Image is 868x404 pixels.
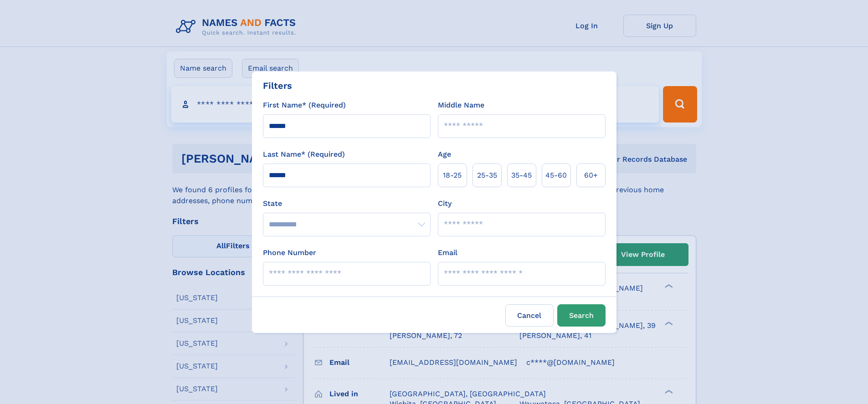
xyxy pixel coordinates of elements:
label: Cancel [505,304,554,327]
span: 45‑60 [545,170,567,181]
span: 25‑35 [477,170,497,181]
span: 60+ [584,170,598,181]
button: Search [557,304,606,327]
label: State [263,198,431,209]
label: Last Name* (Required) [263,149,345,160]
span: 18‑25 [443,170,462,181]
label: First Name* (Required) [263,100,346,111]
label: Phone Number [263,247,316,258]
label: Middle Name [438,100,484,111]
span: 35‑45 [511,170,532,181]
label: City [438,198,452,209]
label: Age [438,149,451,160]
div: Filters [263,79,292,92]
label: Email [438,247,457,258]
